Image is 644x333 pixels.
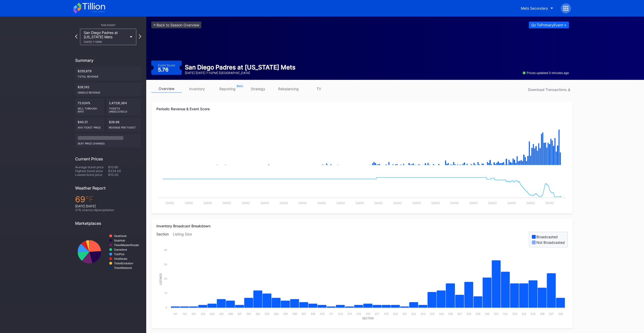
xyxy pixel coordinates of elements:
[273,85,304,93] a: rebalancing
[366,312,370,315] text: 516
[242,201,250,205] text: [DATE]
[337,201,345,205] text: [DATE]
[75,173,108,177] div: Lowest ticket price
[521,6,548,10] div: Mets Secondary
[531,23,566,27] div: Go To Primary Event ->
[106,99,141,116] div: 2,472/6,364
[362,317,373,320] text: Section
[75,169,108,173] div: Highest ticket price
[421,312,425,315] text: 523
[457,312,462,315] text: 527
[393,201,402,205] text: [DATE]
[525,86,573,93] button: Download Transactions
[108,165,141,169] div: $10.60
[412,201,421,205] text: [DATE]
[228,312,233,315] text: 436
[109,105,139,113] div: Tickets Unsold/Sold
[261,201,269,205] text: [DATE]
[393,312,398,315] text: 520
[338,312,343,315] text: 513
[402,312,407,315] text: 521
[507,201,516,205] text: [DATE]
[274,312,278,315] text: 504
[243,85,273,93] a: strategy
[75,186,141,191] div: Weather Report
[476,312,480,315] text: 529
[164,263,167,266] text: 30
[302,312,306,315] text: 507
[467,312,471,315] text: 528
[164,277,167,280] text: 20
[114,266,132,269] text: TicketNetwork
[558,312,563,315] text: 538
[109,124,139,129] div: Revenue per ticket
[448,312,453,315] text: 526
[529,22,569,28] button: Go ToPrimaryEvent->
[219,312,224,315] text: 435
[469,201,478,205] text: [DATE]
[256,312,260,315] text: 502
[494,312,499,315] text: 531
[185,201,193,205] text: [DATE]
[431,201,440,205] text: [DATE]
[512,312,517,315] text: 533
[151,22,201,28] a: <-Back to Season Overview
[75,67,141,81] div: $255,879
[526,201,535,205] text: [DATE]
[549,312,554,315] text: 537
[156,120,568,171] svg: Chart title
[320,312,324,315] text: 510
[173,312,177,315] text: 121
[75,165,108,169] div: Average ticket price
[540,312,544,315] text: 536
[78,105,102,113] div: Sell Through Rate
[75,24,141,27] div: This Event
[75,118,104,132] div: $40.21
[523,71,569,75] div: Prices updated 3 minutes ago
[114,244,139,247] text: TicketMasterResale
[159,273,162,285] text: Listings
[114,239,125,242] text: StubHub
[114,257,127,260] text: VividSeats
[106,118,141,132] div: $28.96
[531,312,535,315] text: 535
[517,4,557,13] button: Mets Secondary
[156,171,568,209] svg: Chart title
[304,85,334,93] a: TV
[158,63,175,67] div: Event Score
[164,248,167,251] text: 40
[185,64,295,71] div: San Diego Padres at [US_STATE] Mets
[75,83,141,97] div: $26,192
[78,124,102,129] div: Avg ticket price
[485,312,489,315] text: 530
[78,73,139,78] div: Total Revenue
[375,312,379,315] text: 517
[114,248,127,251] text: Gametime
[182,85,212,93] a: inventory
[201,312,205,315] text: 433
[521,312,526,315] text: 534
[384,312,388,315] text: 519
[78,89,139,94] div: Unsold Revenue
[114,234,127,237] text: SeatGeek
[439,312,443,315] text: 525
[357,312,361,315] text: 515
[292,312,297,315] text: 506
[164,291,167,294] text: 10
[503,312,508,315] text: 532
[75,156,141,161] div: Current Prices
[158,67,170,72] div: 5.76
[108,169,141,173] div: $334.00
[173,232,196,247] div: Listing Size
[348,312,352,315] text: 514
[114,262,133,265] text: TicketEvolution
[374,201,383,205] text: [DATE]
[450,201,459,205] text: [DATE]
[204,201,212,205] text: [DATE]
[156,232,173,247] div: Section
[212,85,243,93] a: reporting
[430,312,434,315] text: 524
[283,312,288,315] text: 505
[166,306,167,309] text: 0
[528,87,570,92] div: Download Transactions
